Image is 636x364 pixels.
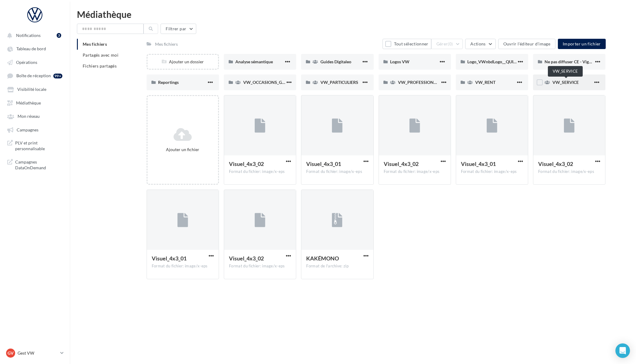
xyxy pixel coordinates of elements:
span: Médiathèque [16,100,41,105]
div: Mes fichiers [155,41,178,47]
div: Format de l'archive: zip [306,263,368,269]
span: Opérations [16,60,37,65]
div: Format du fichier: image/x-eps [229,263,291,269]
div: VW_SERVICE [548,66,583,77]
span: Campagnes [17,127,38,132]
div: Format du fichier: image/x-eps [229,169,291,174]
span: Visuel_4x3_02 [229,160,264,167]
button: Tout sélectionner [383,39,431,49]
a: Boîte de réception 99+ [4,70,66,81]
span: Visuel_4x3_01 [152,255,187,262]
span: Mon réseau [18,114,40,119]
button: Importer un fichier [558,39,606,49]
div: Ajouter un fichier [150,147,216,153]
a: Campagnes DataOnDemand [4,157,66,173]
button: Filtrer par [161,24,196,34]
span: Importer un fichier [563,41,601,46]
span: Visibilité locale [17,87,46,92]
div: 3 [57,33,61,38]
div: Ajouter un dossier [147,59,218,65]
span: (0) [448,41,453,46]
button: Notifications 3 [4,30,64,41]
span: Reportings [158,80,179,85]
span: Boîte de réception [16,73,51,78]
span: Tableau de bord [16,46,46,51]
a: Campagnes [4,124,66,135]
div: Format du fichier: image/x-eps [306,169,368,174]
span: VW_PARTICULIERS [320,80,358,85]
div: Format du fichier: image/x-eps [461,169,523,174]
span: Logo_VWnbdLogo__QUI A MIS DES FICHIERS_Merci_Claire [467,59,580,64]
span: Guides Digitaleo [320,59,351,64]
span: Logos VW [390,59,409,64]
span: Visuel_4x3_02 [538,160,573,167]
span: Visuel_4x3_02 [229,255,264,262]
span: Mes fichiers [83,41,107,47]
span: GV [8,350,14,356]
span: KAKÉMONO [306,255,339,262]
a: Visibilité locale [4,84,66,94]
div: 99+ [53,74,62,78]
span: Fichiers partagés [83,63,117,68]
span: Partagés avec moi [83,52,118,58]
span: Visuel_4x3_01 [461,160,496,167]
span: Visuel_4x3_02 [384,160,419,167]
div: Format du fichier: image/x-eps [538,169,600,174]
a: Mon réseau [4,111,66,121]
span: VW_PROFESSIONNELS [398,80,444,85]
span: Campagnes DataOnDemand [15,159,62,171]
p: Gest VW [18,350,58,356]
span: Ne pas diffuser CE - Vignette operation [545,59,618,64]
a: PLV et print personnalisable [4,137,66,154]
span: VW_OCCASIONS_GARANTIES [243,80,303,85]
span: Visuel_4x3_01 [306,160,341,167]
span: VW_RENT [475,80,495,85]
span: Analyse sémantique [235,59,273,64]
div: Format du fichier: image/x-eps [384,169,446,174]
button: Gérer(0) [431,39,463,49]
div: Médiathèque [77,10,629,19]
a: GV Gest VW [5,347,65,359]
span: VW_SERVICE [552,80,579,85]
button: Actions [465,39,495,49]
div: Open Intercom Messenger [615,343,630,358]
div: Format du fichier: image/x-eps [152,263,214,269]
button: Ouvrir l'éditeur d'image [498,39,555,49]
a: Médiathèque [4,97,66,108]
span: Notifications [16,33,41,38]
a: Tableau de bord [4,43,66,54]
span: PLV et print personnalisable [15,140,62,152]
a: Opérations [4,57,66,68]
span: Actions [470,41,485,46]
